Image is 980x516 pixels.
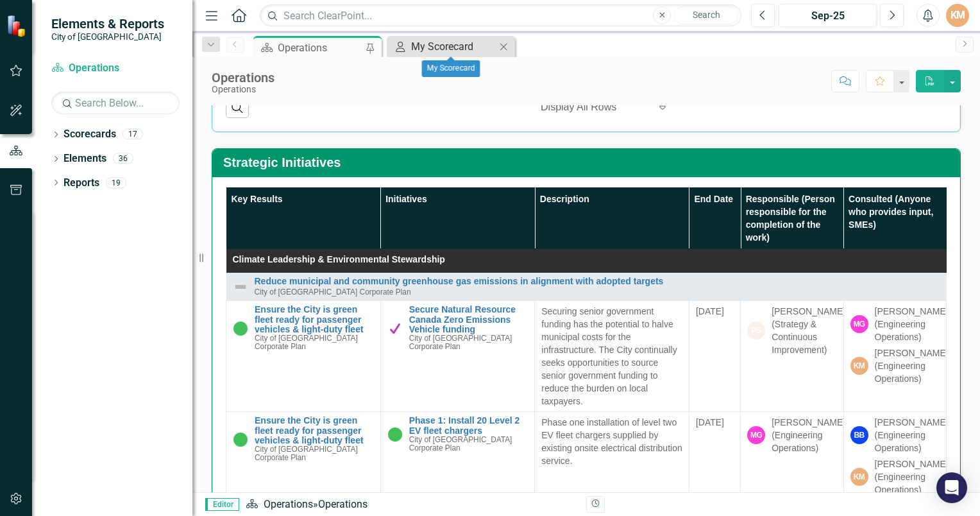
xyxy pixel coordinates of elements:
a: Reduce municipal and community greenhouse gas emissions in alignment with adopted targets [255,277,940,286]
div: [PERSON_NAME] (Engineering Operations) [875,305,949,343]
div: Securing senior government funding has the potential to halve municipal costs for the infrastruct... [541,305,682,408]
div: KM [850,357,868,375]
span: Editor [205,498,239,511]
div: 17 [122,129,143,140]
div: 19 [106,177,126,188]
button: Search [674,6,738,24]
button: Sep-25 [779,4,877,27]
div: 36 [113,153,133,164]
a: Phase 1: Install 20 Level 2 EV fleet chargers [409,416,528,436]
div: [PERSON_NAME] (Engineering Operations) [875,347,949,385]
span: Elements & Reports [51,16,164,31]
img: Not Defined [233,279,248,295]
a: Secure Natural Resource Canada Zero Emissions Vehicle funding [409,305,528,334]
span: City of [GEOGRAPHIC_DATA] Corporate Plan [409,435,512,452]
div: KM [850,468,868,486]
p: Phase one installation of level two EV fleet chargers supplied by existing onsite electrical dist... [541,416,682,467]
a: Scorecards [63,127,116,142]
img: In Progress [233,432,248,447]
div: Open Intercom Messenger [936,472,967,503]
td: Double-Click to Edit Right Click for Context Menu [226,301,381,412]
span: Climate Leadership & Environmental Stewardship [233,253,940,266]
img: Complete [387,321,403,336]
a: Elements [63,151,106,166]
td: Double-Click to Edit [535,412,689,504]
span: City of [GEOGRAPHIC_DATA] Corporate Plan [255,288,411,297]
img: In Progress [387,427,403,442]
td: Double-Click to Edit Right Click for Context Menu [380,412,535,504]
button: KM [946,4,969,27]
td: Double-Click to Edit [843,301,946,412]
td: Double-Click to Edit [843,412,946,504]
div: [PERSON_NAME] (Engineering Operations) [875,416,949,454]
div: [PERSON_NAME] (Engineering Operations) [875,458,949,496]
span: [DATE] [696,417,724,427]
a: Operations [51,61,180,76]
td: Double-Click to Edit [535,301,689,412]
div: My Scorecard [422,60,480,77]
a: Ensure the City is green fleet ready for passenger vehicles & light-duty fleet [255,416,374,445]
td: Double-Click to Edit [226,249,947,273]
div: MG [850,315,868,333]
td: Double-Click to Edit Right Click for Context Menu [226,273,947,300]
div: Operations [278,40,362,56]
td: Double-Click to Edit [741,412,843,504]
input: Search ClearPoint... [260,4,741,27]
td: Double-Click to Edit [689,301,740,412]
div: Operations [318,498,367,510]
div: MG [747,426,765,444]
input: Search Below... [51,92,180,114]
a: Reports [63,176,99,191]
a: Operations [264,498,313,510]
div: PS [747,322,765,340]
img: In Progress [233,321,248,336]
div: » [246,497,577,512]
small: City of [GEOGRAPHIC_DATA] [51,31,164,42]
td: Double-Click to Edit [741,301,843,412]
span: Search [693,10,720,20]
div: BB [850,426,868,444]
span: City of [GEOGRAPHIC_DATA] Corporate Plan [255,445,358,462]
div: [PERSON_NAME] (Strategy & Continuous Improvement) [772,305,845,356]
a: My Scorecard [390,39,496,55]
span: City of [GEOGRAPHIC_DATA] Corporate Plan [255,334,358,351]
span: City of [GEOGRAPHIC_DATA] Corporate Plan [409,334,512,351]
div: My Scorecard [411,39,496,55]
span: [DATE] [696,306,724,316]
a: Ensure the City is green fleet ready for passenger vehicles & light-duty fleet [255,305,374,334]
td: Double-Click to Edit Right Click for Context Menu [226,412,381,504]
div: [PERSON_NAME] (Engineering Operations) [772,416,845,454]
h3: Strategic Initiatives [223,155,954,169]
div: Operations [212,85,275,94]
div: Sep-25 [783,8,872,24]
div: Operations [212,71,275,85]
td: Double-Click to Edit [689,412,740,504]
img: ClearPoint Strategy [6,15,29,37]
td: Double-Click to Edit Right Click for Context Menu [380,301,535,412]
